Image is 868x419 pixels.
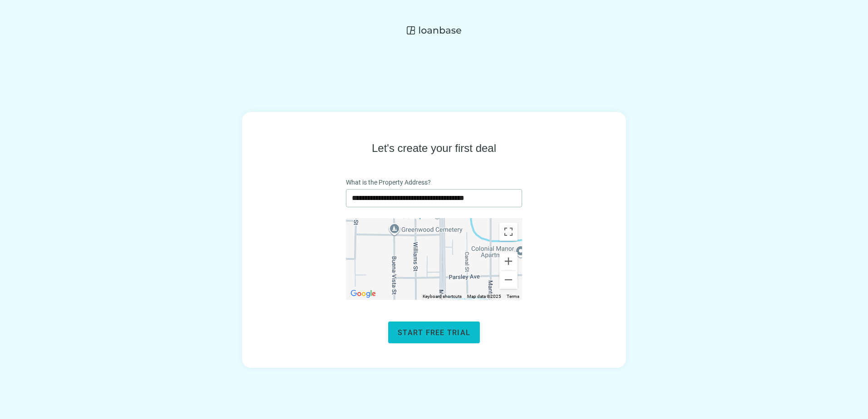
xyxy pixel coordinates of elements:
[499,252,518,270] button: Zoom in
[507,294,519,299] a: Terms (opens in new tab)
[372,141,496,156] h1: Let's create your first deal
[499,223,518,241] button: Toggle fullscreen view
[346,177,431,187] span: What is the Property Address?
[348,288,378,300] a: Open this area in Google Maps (opens a new window)
[467,294,501,299] span: Map data ©2025
[499,271,518,289] button: Zoom out
[388,322,480,343] button: Start free trial
[423,293,462,300] button: Keyboard shortcuts
[348,288,378,300] img: Google
[398,328,470,337] span: Start free trial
